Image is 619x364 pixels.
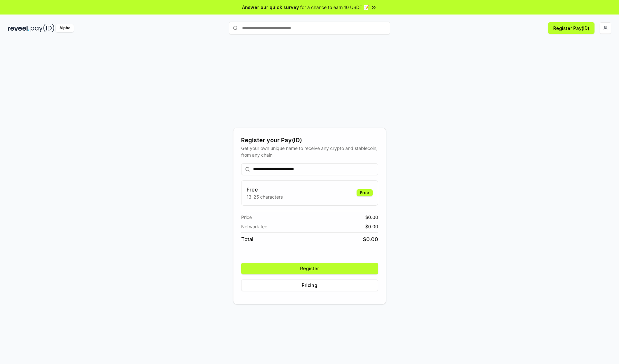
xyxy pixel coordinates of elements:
[247,193,283,200] p: 13-25 characters
[241,280,378,291] button: Pricing
[56,24,74,32] div: Alpha
[31,24,54,32] img: pay_id
[548,22,594,34] button: Register Pay(ID)
[242,4,299,11] span: Answer our quick survey
[241,263,378,274] button: Register
[241,223,267,230] span: Network fee
[357,189,373,196] div: Free
[241,145,378,158] div: Get your own unique name to receive any crypto and stablecoin, from any chain
[365,214,378,221] span: $ 0.00
[247,186,283,193] h3: Free
[8,24,29,32] img: reveel_dark
[241,214,252,221] span: Price
[363,235,378,243] span: $ 0.00
[300,4,369,11] span: for a chance to earn 10 USDT 📝
[241,136,378,145] div: Register your Pay(ID)
[365,223,378,230] span: $ 0.00
[241,235,253,243] span: Total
